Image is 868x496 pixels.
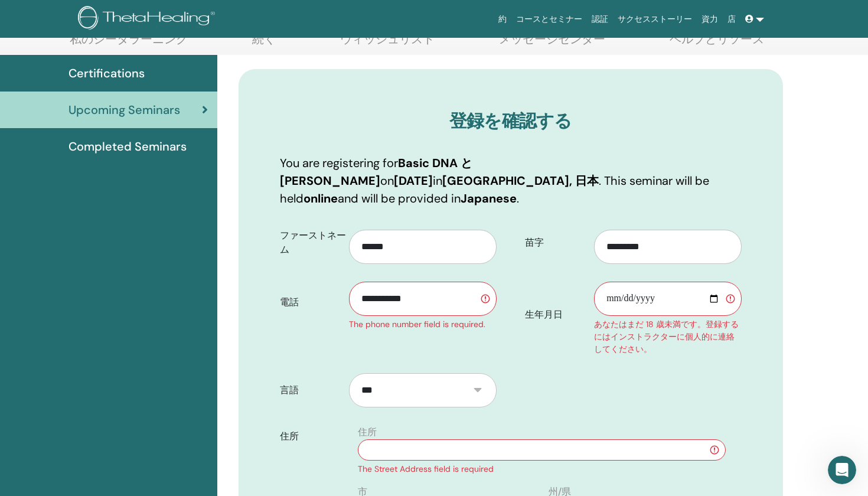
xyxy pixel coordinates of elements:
[280,154,742,207] p: You are registering for on in . This seminar will be held and will be provided in .
[252,32,276,55] a: 続く
[271,379,349,402] label: 言語
[494,8,511,30] a: 約
[723,8,740,30] a: 店
[68,64,145,82] span: Certifications
[271,291,349,314] label: 電話
[68,138,187,155] span: Completed Seminars
[68,101,180,119] span: Upcoming Seminars
[358,463,726,475] div: The Street Address field is required
[461,191,517,206] b: Japanese
[394,173,433,188] b: [DATE]
[340,32,435,55] a: ウィッシュリスト
[613,8,697,30] a: サクセスストーリー
[697,8,723,30] a: 資力
[358,425,377,439] label: 住所
[670,32,764,55] a: ヘルプとリソース
[70,32,188,55] a: 私のシータラーニング
[78,6,219,32] img: logo.png
[349,318,497,331] div: The phone number field is required.
[304,191,338,206] b: online
[271,224,349,261] label: ファーストネーム
[516,231,594,254] label: 苗字
[828,456,856,484] iframe: Intercom live chat
[587,8,613,30] a: 認証
[280,110,742,132] h3: 登録を確認する
[594,318,742,355] div: あなたはまだ 18 歳未満です。登録するにはインストラクターに個人的に連絡してください。
[271,425,351,448] label: 住所
[499,32,605,55] a: メッセージセンター
[442,173,599,188] b: [GEOGRAPHIC_DATA], 日本
[511,8,587,30] a: コースとセミナー
[516,304,594,326] label: 生年月日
